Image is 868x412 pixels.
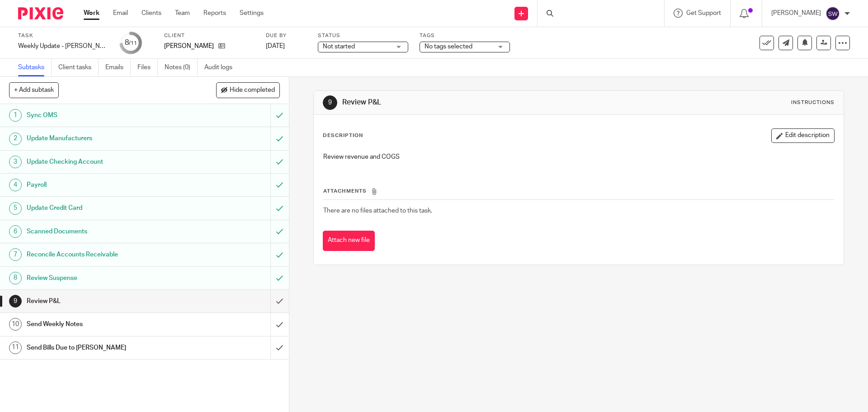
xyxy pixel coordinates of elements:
[9,156,22,168] div: 3
[323,208,432,214] span: There are no files attached to this task.
[9,295,22,308] div: 9
[18,32,108,39] label: Task
[18,42,108,51] div: Weekly Update - Oberbeck
[9,202,22,215] div: 5
[164,32,255,39] label: Client
[9,179,22,191] div: 4
[425,43,472,50] span: No tags selected
[165,59,198,76] a: Notes (0)
[323,43,355,50] span: Not started
[771,128,835,143] button: Edit description
[27,201,183,215] h1: Update Credit Card
[318,32,408,39] label: Status
[137,59,158,76] a: Files
[27,294,183,308] h1: Review P&L
[266,43,285,49] span: [DATE]
[142,9,161,18] a: Clients
[342,98,598,107] h1: Review P&L
[323,95,337,110] div: 9
[175,9,190,18] a: Team
[266,32,307,39] label: Due by
[9,109,22,122] div: 1
[9,318,22,331] div: 10
[420,32,510,39] label: Tags
[84,9,99,18] a: Work
[113,9,128,18] a: Email
[27,178,183,192] h1: Payroll
[9,225,22,238] div: 6
[58,59,99,76] a: Client tasks
[230,87,275,94] span: Hide completed
[18,42,108,51] div: Weekly Update - [PERSON_NAME]
[27,225,183,238] h1: Scanned Documents
[27,317,183,331] h1: Send Weekly Notes
[9,133,22,145] div: 2
[826,6,840,21] img: svg%3E
[323,189,367,194] span: Attachments
[129,41,137,46] small: /11
[323,152,834,161] p: Review revenue and COGS
[18,7,63,19] img: Pixie
[323,132,363,139] p: Description
[323,231,375,251] button: Attach new file
[9,248,22,261] div: 7
[27,155,183,169] h1: Update Checking Account
[204,59,239,76] a: Audit logs
[18,59,52,76] a: Subtasks
[216,82,280,98] button: Hide completed
[791,99,835,106] div: Instructions
[9,82,59,98] button: + Add subtask
[27,109,183,122] h1: Sync OMS
[9,341,22,354] div: 11
[105,59,131,76] a: Emails
[686,10,721,16] span: Get Support
[27,248,183,261] h1: Reconcile Accounts Receivable
[27,271,183,285] h1: Review Suspense
[9,272,22,284] div: 8
[771,9,821,18] p: [PERSON_NAME]
[164,42,214,51] p: [PERSON_NAME]
[27,341,183,355] h1: Send Bills Due to [PERSON_NAME]
[203,9,226,18] a: Reports
[125,38,137,48] div: 8
[240,9,264,18] a: Settings
[27,132,183,145] h1: Update Manufacturers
